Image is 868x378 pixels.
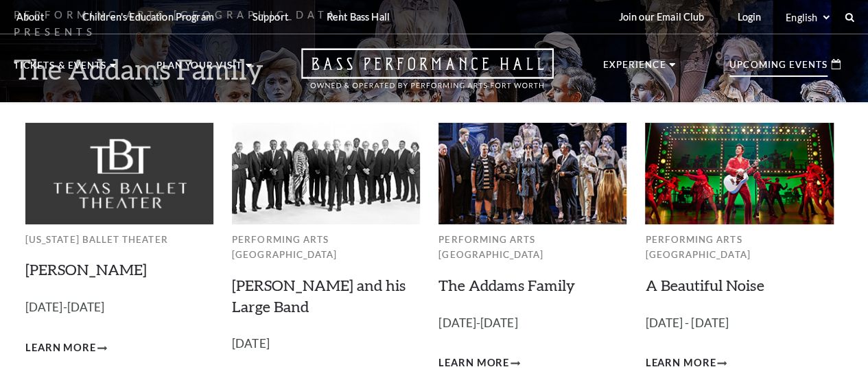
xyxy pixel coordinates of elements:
[25,260,147,279] a: [PERSON_NAME]
[25,123,213,224] img: tbt_grey_mega-nav-individual-block_279x150.jpg
[25,340,107,357] a: Learn More
[156,61,242,78] p: Plan Your Visit
[232,334,420,354] p: [DATE]
[25,232,213,248] p: [US_STATE] Ballet Theater
[16,11,44,23] p: About
[25,340,96,357] span: Learn More
[232,276,406,316] a: [PERSON_NAME] and his Large Band
[645,276,764,294] a: A Beautiful Noise
[253,11,288,23] p: Support
[438,123,626,224] img: taf-meganav-279x150.jpg
[438,355,520,372] a: Learn More
[645,232,833,263] p: Performing Arts [GEOGRAPHIC_DATA]
[14,61,106,78] p: Tickets & Events
[645,314,833,333] p: [DATE] - [DATE]
[603,60,666,77] p: Experience
[232,123,420,224] img: lll-meganav-279x150.jpg
[645,355,716,372] span: Learn More
[438,276,575,294] a: The Addams Family
[438,355,509,372] span: Learn More
[232,232,420,263] p: Performing Arts [GEOGRAPHIC_DATA]
[438,232,626,263] p: Performing Arts [GEOGRAPHIC_DATA]
[438,314,626,333] p: [DATE]-[DATE]
[645,123,833,224] img: abn-meganav-279x150.jpg
[327,11,390,23] p: Rent Bass Hall
[25,298,213,318] p: [DATE]-[DATE]
[645,355,727,372] a: Learn More
[783,11,832,24] select: Select:
[729,60,828,77] p: Upcoming Events
[82,11,214,23] p: Children's Education Program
